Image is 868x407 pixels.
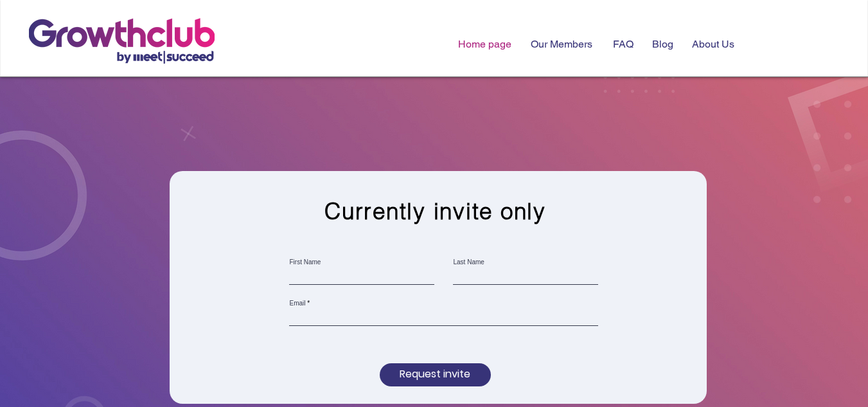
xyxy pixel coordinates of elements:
[682,28,744,60] a: About Us
[686,28,741,60] p: About Us
[29,18,215,64] img: growthclub_1.png
[289,300,598,307] label: Email
[524,28,599,60] p: Our Members
[607,28,640,60] p: FAQ
[114,28,744,60] nav: Site
[324,197,546,225] span: Currently invite only
[521,28,603,60] a: Our Members
[720,365,868,407] iframe: Wix Chat
[448,28,521,60] a: Home page
[642,28,682,60] a: Blog
[646,28,680,60] p: Blog
[380,363,491,386] button: Request invite
[289,259,434,266] label: First Name
[452,28,518,60] p: Home page
[400,367,470,381] span: Request invite
[453,259,598,266] label: Last Name
[603,28,642,60] a: FAQ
